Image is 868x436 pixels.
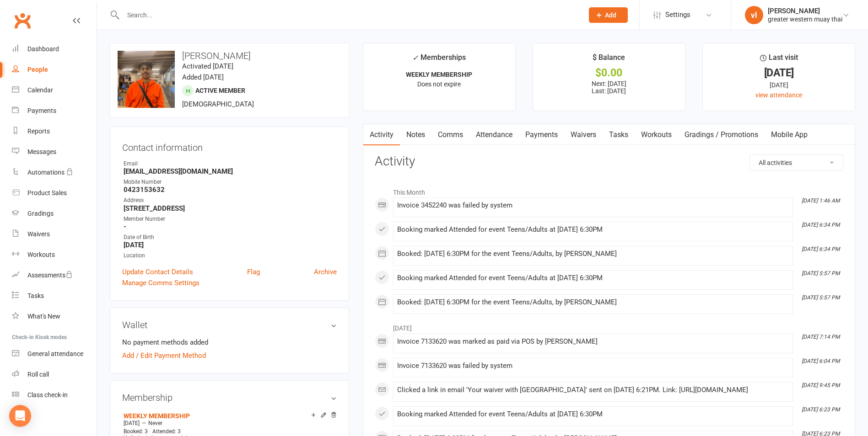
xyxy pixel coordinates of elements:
strong: [DATE] [124,241,337,249]
h3: [PERSON_NAME] [118,51,341,61]
div: [DATE] [711,80,846,90]
div: Mobile Number [124,178,337,186]
div: $0.00 [541,68,677,78]
div: Address [124,196,337,205]
div: Location [124,251,337,260]
h3: Wallet [122,320,337,330]
div: Booked: [DATE] 6:30PM for the event Teens/Adults, by [PERSON_NAME] [397,298,789,306]
a: Update Contact Details [122,266,193,277]
a: Notes [400,124,431,145]
p: Next: [DATE] Last: [DATE] [541,80,677,95]
a: Gradings [12,203,97,224]
i: [DATE] 6:34 PM [802,246,840,252]
a: Manage Comms Settings [122,277,199,288]
a: Workouts [635,124,678,145]
div: Open Intercom Messenger [9,405,31,427]
div: Booking marked Attended for event Teens/Adults at [DATE] 6:30PM [397,410,789,418]
button: Add [589,7,628,23]
a: Messages [12,142,97,162]
div: greater western muay thai [768,15,842,23]
strong: [EMAIL_ADDRESS][DOMAIN_NAME] [124,167,337,175]
a: WEEKLY MEMBERSHIP [124,412,190,420]
div: People [27,66,48,73]
a: Archive [314,266,337,277]
i: [DATE] 7:14 PM [802,334,840,340]
div: Product Sales [27,189,67,197]
a: Automations [12,162,97,183]
div: Waivers [27,230,50,238]
div: Gradings [27,210,54,217]
span: Add [605,11,616,19]
div: vl [745,6,763,24]
div: [PERSON_NAME] [768,7,842,15]
a: Clubworx [11,9,34,32]
h3: Membership [122,393,337,403]
span: Does not expire [417,80,461,88]
a: Tasks [12,286,97,306]
a: Workouts [12,245,97,265]
div: Reports [27,128,50,135]
i: [DATE] 6:04 PM [802,358,840,364]
a: Activity [363,124,400,145]
strong: WEEKLY MEMBERSHIP [406,71,472,78]
span: [DEMOGRAPHIC_DATA] [182,100,254,108]
div: Last visit [760,52,798,68]
a: Mobile App [765,124,814,145]
div: Clicked a link in email 'Your waiver with [GEOGRAPHIC_DATA]' sent on [DATE] 6:21PM. Link: [URL][D... [397,386,789,394]
div: — [121,420,337,427]
strong: 0423153632 [124,186,337,194]
div: Dashboard [27,45,59,53]
a: Class kiosk mode [12,385,97,405]
div: Invoice 3452240 was failed by system [397,202,789,209]
h3: Contact information [122,139,337,153]
a: Waivers [12,224,97,245]
a: What's New [12,306,97,327]
h3: Activity [375,154,843,169]
div: Payments [27,107,56,114]
span: Booked: 3 [124,428,148,435]
a: Roll call [12,364,97,385]
i: [DATE] 5:57 PM [802,294,840,301]
div: Messages [27,148,56,155]
div: [DATE] [711,68,846,78]
time: Activated [DATE] [182,62,233,70]
div: Automations [27,169,65,176]
span: [DATE] [124,420,140,426]
a: Gradings / Promotions [678,124,765,145]
a: Calendar [12,80,97,101]
a: Dashboard [12,39,97,59]
a: view attendance [755,91,802,99]
span: Active member [195,87,245,94]
div: General attendance [27,350,83,357]
time: Added [DATE] [182,73,224,81]
div: Tasks [27,292,44,299]
div: Class check-in [27,391,68,399]
i: [DATE] 9:45 PM [802,382,840,388]
a: Comms [431,124,469,145]
strong: [STREET_ADDRESS] [124,204,337,213]
div: What's New [27,313,60,320]
i: [DATE] 6:34 PM [802,222,840,228]
div: Date of Birth [124,233,337,242]
div: Invoice 7133620 was failed by system [397,362,789,370]
span: Never [148,420,162,426]
i: [DATE] 1:46 AM [802,197,840,204]
div: Booked: [DATE] 6:30PM for the event Teens/Adults, by [PERSON_NAME] [397,250,789,258]
div: Member Number [124,215,337,223]
input: Search... [120,9,577,21]
a: Attendance [469,124,519,145]
a: Flag [247,266,260,277]
span: Attended: 3 [152,428,181,435]
a: Payments [519,124,564,145]
a: Reports [12,121,97,142]
span: Settings [665,5,690,25]
a: Add / Edit Payment Method [122,350,206,361]
div: Workouts [27,251,55,258]
div: Roll call [27,371,49,378]
i: [DATE] 6:23 PM [802,406,840,413]
div: Booking marked Attended for event Teens/Adults at [DATE] 6:30PM [397,274,789,282]
a: General attendance kiosk mode [12,344,97,364]
div: Booking marked Attended for event Teens/Adults at [DATE] 6:30PM [397,226,789,234]
i: ✓ [412,53,418,62]
a: Tasks [603,124,635,145]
